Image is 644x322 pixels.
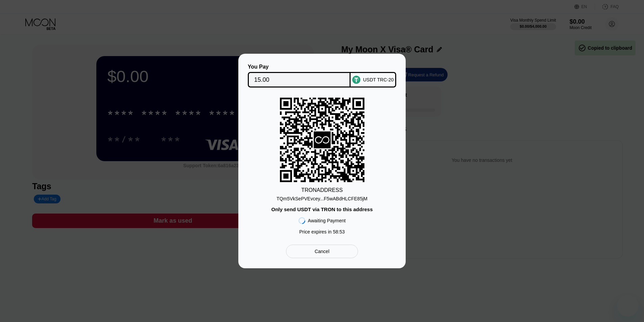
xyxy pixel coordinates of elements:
[363,77,394,82] div: USDT TRC-20
[617,295,639,317] iframe: Button to launch messaging window
[333,229,345,234] span: 58 : 53
[301,187,343,193] div: TRON ADDRESS
[286,245,358,258] div: Cancel
[248,64,351,70] div: You Pay
[248,64,396,88] div: You PayUSDT TRC-20
[315,248,330,254] div: Cancel
[299,229,345,234] div: Price expires in
[277,196,367,201] div: TQm5VkSePVEvcey...F5wABdHLCFE85jM
[271,206,373,212] div: Only send USDT via TRON to this address
[277,193,367,201] div: TQm5VkSePVEvcey...F5wABdHLCFE85jM
[308,218,346,223] div: Awaiting Payment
